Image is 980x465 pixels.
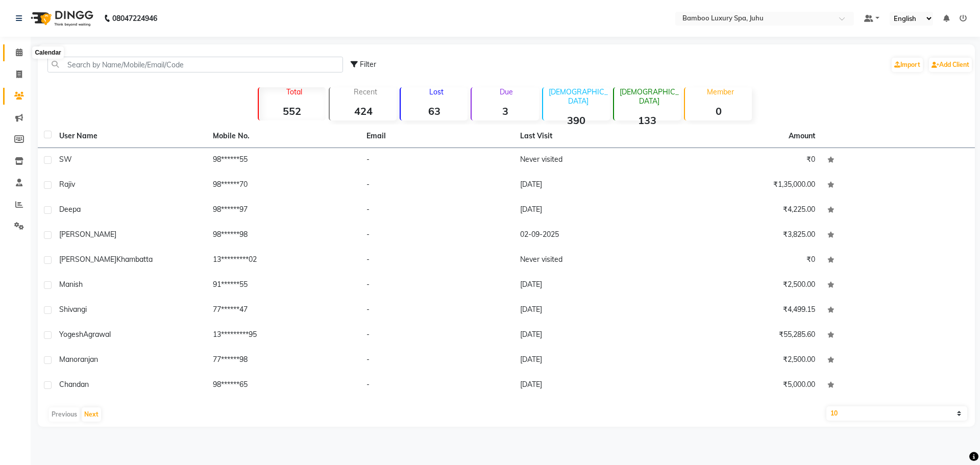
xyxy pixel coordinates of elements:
td: 02-09-2025 [514,223,668,248]
div: Calendar [32,46,63,59]
button: Next [82,407,101,422]
span: Khambatta [116,255,153,264]
th: Email [360,125,514,148]
td: - [360,173,514,198]
span: Manish [59,280,83,289]
strong: 390 [543,114,610,127]
td: - [360,348,514,373]
td: ₹2,500.00 [668,273,821,298]
td: ₹4,225.00 [668,198,821,223]
td: - [360,273,514,298]
strong: 424 [330,105,397,117]
p: Lost [405,87,468,96]
td: ₹2,500.00 [668,348,821,373]
td: ₹0 [668,148,821,173]
span: Manoranjan [59,355,98,364]
td: ₹55,285.60 [668,323,821,348]
td: [DATE] [514,373,668,398]
p: [DEMOGRAPHIC_DATA] [618,87,681,106]
td: ₹0 [668,248,821,273]
th: Mobile No. [207,125,360,148]
td: - [360,198,514,223]
th: Amount [782,125,821,148]
td: [DATE] [514,273,668,298]
td: [DATE] [514,198,668,223]
strong: 63 [401,105,468,117]
th: User Name [53,125,207,148]
input: Search by Name/Mobile/Email/Code [47,57,343,72]
strong: 0 [685,105,752,117]
td: - [360,298,514,323]
td: ₹1,35,000.00 [668,173,821,198]
strong: 133 [614,114,681,127]
a: Import [892,58,923,72]
td: - [360,248,514,273]
td: Never visited [514,148,668,173]
img: logo [26,4,96,33]
strong: 3 [472,105,538,117]
p: Member [689,87,752,96]
span: [PERSON_NAME] [59,230,116,239]
td: - [360,323,514,348]
span: Rajiv [59,180,75,189]
span: Chandan [59,380,89,389]
b: 08047224946 [112,4,157,33]
td: - [360,223,514,248]
span: Yogesh [59,330,83,339]
th: Last Visit [514,125,668,148]
span: Shivangi [59,305,87,314]
td: [DATE] [514,323,668,348]
a: Add Client [929,58,972,72]
p: Recent [334,87,397,96]
td: [DATE] [514,348,668,373]
td: [DATE] [514,173,668,198]
span: Deepa [59,205,81,214]
td: - [360,148,514,173]
strong: 552 [259,105,326,117]
p: [DEMOGRAPHIC_DATA] [547,87,610,106]
span: [PERSON_NAME] [59,255,116,264]
td: Never visited [514,248,668,273]
td: ₹5,000.00 [668,373,821,398]
span: Agrawal [83,330,111,339]
p: Due [474,87,538,96]
span: Filter [360,60,376,69]
td: - [360,373,514,398]
td: ₹4,499.15 [668,298,821,323]
td: [DATE] [514,298,668,323]
p: Total [263,87,326,96]
td: ₹3,825.00 [668,223,821,248]
span: SW [59,155,72,164]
